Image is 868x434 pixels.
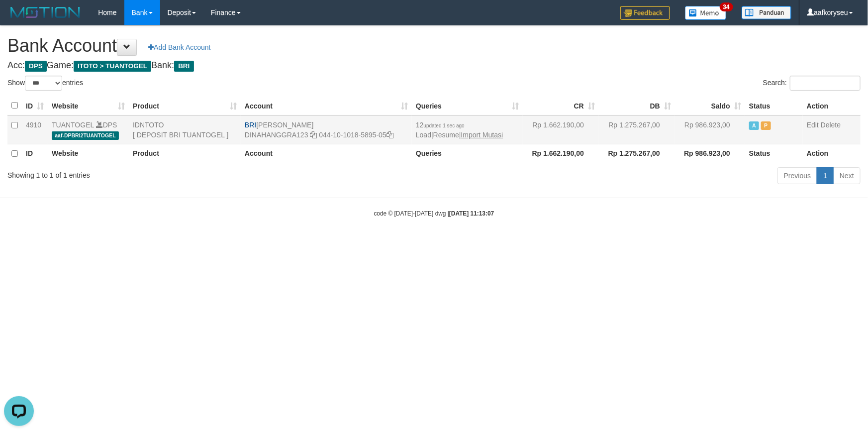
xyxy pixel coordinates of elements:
a: TUANTOGEL [52,121,94,129]
th: Website: activate to sort column ascending [48,96,129,115]
span: BRI [245,121,256,129]
label: Search: [763,76,861,91]
a: 1 [817,167,834,184]
label: Show entries [7,76,83,91]
th: Status [745,96,803,115]
td: Rp 986.923,00 [675,115,745,144]
span: 34 [720,2,733,11]
th: Rp 1.275.267,00 [599,144,675,163]
img: MOTION_logo.png [7,5,83,20]
span: 12 [416,121,465,129]
div: Showing 1 to 1 of 1 entries [7,166,354,180]
img: panduan.png [742,6,791,19]
th: Product: activate to sort column ascending [129,96,241,115]
th: Queries [412,144,523,163]
a: Import Mutasi [461,131,503,139]
th: Website [48,144,129,163]
span: ITOTO > TUANTOGEL [74,61,151,72]
a: Previous [777,167,817,184]
th: Rp 1.662.190,00 [523,144,599,163]
small: code © [DATE]-[DATE] dwg | [374,210,494,217]
strong: [DATE] 11:13:07 [449,210,494,217]
th: ID: activate to sort column ascending [22,96,48,115]
span: aaf-DPBRI2TUANTOGEL [52,131,119,140]
h4: Acc: Game: Bank: [7,61,861,71]
th: Saldo: activate to sort column ascending [675,96,745,115]
td: Rp 1.275.267,00 [599,115,675,144]
th: Account: activate to sort column ascending [241,96,412,115]
th: Status [745,144,803,163]
span: Paused [761,121,771,130]
span: BRI [174,61,193,72]
img: Feedback.jpg [620,6,670,20]
a: DINAHANGGRA123 [245,131,308,139]
td: Rp 1.662.190,00 [523,115,599,144]
td: 4910 [22,115,48,144]
th: Account [241,144,412,163]
a: Load [416,131,431,139]
th: DB: activate to sort column ascending [599,96,675,115]
a: Add Bank Account [142,39,217,56]
a: Edit [807,121,819,129]
th: ID [22,144,48,163]
th: CR: activate to sort column ascending [523,96,599,115]
h1: Bank Account [7,36,861,56]
a: Next [833,167,861,184]
td: [PERSON_NAME] 044-10-1018-5895-05 [241,115,412,144]
th: Action [803,144,861,163]
td: IDNTOTO [ DEPOSIT BRI TUANTOGEL ] [129,115,241,144]
span: DPS [25,61,47,72]
th: Queries: activate to sort column ascending [412,96,523,115]
a: Copy DINAHANGGRA123 to clipboard [310,131,317,139]
th: Product [129,144,241,163]
input: Search: [790,76,861,91]
span: Active [749,121,759,130]
span: updated 1 sec ago [424,123,465,128]
img: Button%20Memo.svg [685,6,727,20]
a: Copy 044101018589505 to clipboard [386,131,393,139]
td: DPS [48,115,129,144]
button: Open LiveChat chat widget [4,4,34,34]
th: Action [803,96,861,115]
a: Delete [821,121,841,129]
span: | | [416,121,503,139]
th: Rp 986.923,00 [675,144,745,163]
a: Resume [433,131,459,139]
select: Showentries [25,76,62,91]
